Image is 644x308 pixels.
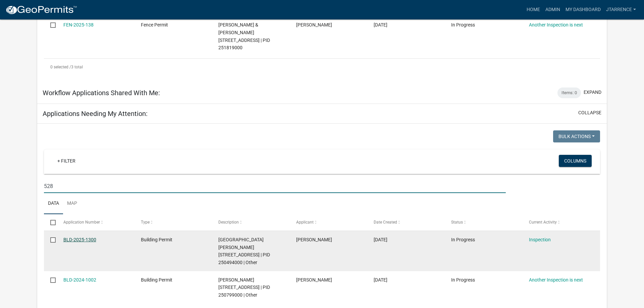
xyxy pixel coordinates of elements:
[563,3,603,16] a: My Dashboard
[63,22,94,27] a: FEN-2025-138
[559,155,592,167] button: Columns
[451,237,475,242] span: In Progress
[63,193,81,214] a: Map
[529,277,583,283] a: Another Inspection is next
[445,214,522,230] datatable-header-cell: Status
[451,220,463,225] span: Status
[374,22,387,27] span: 05/04/2025
[557,87,581,98] div: Items: 0
[43,89,160,97] h5: Workflow Applications Shared With Me:
[63,237,96,242] a: BLD-2025-1300
[543,3,563,16] a: Admin
[296,277,332,283] span: Thomas Wenger
[290,214,367,230] datatable-header-cell: Applicant
[529,237,551,242] a: Inspection
[367,214,445,230] datatable-header-cell: Date Created
[218,22,270,50] span: OLSON, CRAIG & CHERYL 734 SHORE ACRES RD, Houston County | PID 251819000
[296,22,332,27] span: Craig A. Olson
[212,214,289,230] datatable-header-cell: Description
[141,237,172,242] span: Building Permit
[529,220,557,225] span: Current Activity
[374,220,397,225] span: Date Created
[44,214,57,230] datatable-header-cell: Select
[141,277,172,283] span: Building Permit
[578,109,601,116] button: collapse
[57,214,134,230] datatable-header-cell: Application Number
[63,277,96,283] a: BLD-2024-1002
[44,179,506,193] input: Search for applications
[44,59,600,75] div: 3 total
[374,237,387,242] span: 07/29/2025
[52,155,81,167] a: + Filter
[218,237,270,265] span: STEELE, NANCY 528 4TH ST S, Houston County | PID 250494000 | Other
[523,214,600,230] datatable-header-cell: Current Activity
[529,22,583,27] a: Another Inspection is next
[296,220,314,225] span: Applicant
[218,220,239,225] span: Description
[451,22,475,27] span: In Progress
[524,3,543,16] a: Home
[141,22,168,27] span: Fence Permit
[44,193,63,214] a: Data
[603,3,639,16] a: jtarrence
[43,110,148,118] h5: Applications Needing My Attention:
[135,214,212,230] datatable-header-cell: Type
[451,277,475,283] span: In Progress
[374,277,387,283] span: 02/26/2024
[141,220,150,225] span: Type
[584,89,601,96] button: expand
[218,277,270,298] span: WENGER, THOMAS 528 7TH ST S, Houston County | PID 250799000 | Other
[50,65,71,69] span: 0 selected /
[63,220,100,225] span: Application Number
[296,237,332,242] span: Lisa Benson
[553,130,600,142] button: Bulk Actions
